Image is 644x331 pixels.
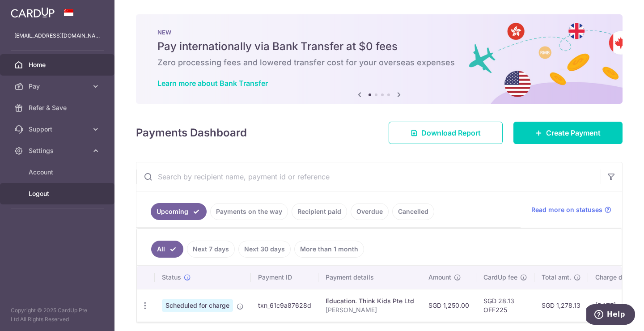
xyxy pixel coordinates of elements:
[351,203,389,220] a: Overdue
[187,241,235,258] a: Next 7 days
[136,162,601,191] input: Search by recipient name, payment id or reference
[29,82,88,91] span: Pay
[157,29,601,36] p: NEW
[534,289,588,322] td: SGD 1,278.13
[29,125,88,134] span: Support
[157,39,601,54] h5: Pay internationally via Bank Transfer at $0 fees
[392,203,434,220] a: Cancelled
[595,273,632,282] span: Charge date
[11,7,55,18] img: CardUp
[531,205,611,214] a: Read more on statuses
[326,306,414,314] p: [PERSON_NAME]
[513,122,623,144] a: Create Payment
[151,241,183,258] a: All
[29,146,88,155] span: Settings
[483,273,517,282] span: CardUp fee
[294,241,364,258] a: More than 1 month
[29,189,88,198] span: Logout
[157,79,268,88] a: Learn more about Bank Transfer
[542,273,571,282] span: Total amt.
[428,273,451,282] span: Amount
[318,266,421,289] th: Payment details
[157,57,601,68] h6: Zero processing fees and lowered transfer cost for your overseas expenses
[162,299,233,312] span: Scheduled for charge
[29,60,88,69] span: Home
[389,122,503,144] a: Download Report
[136,14,623,104] img: Bank transfer banner
[21,6,39,14] span: Help
[251,289,318,322] td: txn_61c9a87628d
[136,125,247,141] h4: Payments Dashboard
[326,297,414,306] div: Education. Think Kids Pte Ltd
[151,203,207,220] a: Upcoming
[421,127,481,138] span: Download Report
[29,103,88,112] span: Refer & Save
[251,266,318,289] th: Payment ID
[29,168,88,177] span: Account
[586,304,635,327] iframe: Opens a widget where you can find more information
[546,127,601,138] span: Create Payment
[531,205,602,214] span: Read more on statuses
[162,273,181,282] span: Status
[14,31,100,40] p: [EMAIL_ADDRESS][DOMAIN_NAME]
[476,289,534,322] td: SGD 28.13 OFF225
[292,203,347,220] a: Recipient paid
[210,203,288,220] a: Payments on the way
[421,289,476,322] td: SGD 1,250.00
[238,241,291,258] a: Next 30 days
